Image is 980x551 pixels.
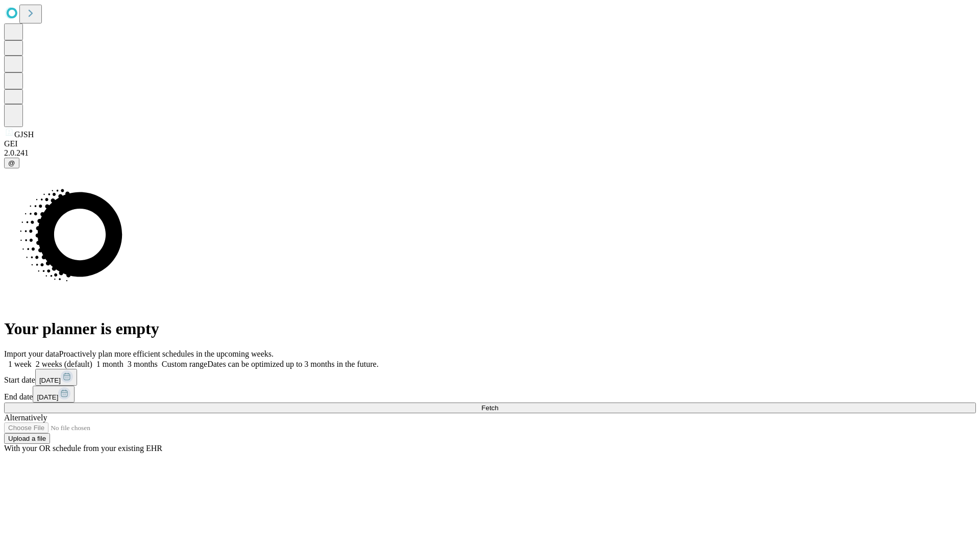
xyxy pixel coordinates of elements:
button: Upload a file [4,433,50,444]
span: Custom range [162,360,207,368]
span: [DATE] [37,393,58,401]
span: 2 weeks (default) [36,360,92,368]
span: @ [8,159,15,167]
span: 1 month [96,360,124,368]
span: Import your data [4,349,59,358]
span: Dates can be optimized up to 3 months in the future. [207,360,378,368]
span: GJSH [14,130,34,139]
button: Fetch [4,403,976,413]
button: @ [4,158,19,168]
button: [DATE] [35,369,77,386]
span: Fetch [481,404,498,412]
div: Start date [4,369,976,386]
span: Proactively plan more efficient schedules in the upcoming weeks. [59,349,274,358]
button: [DATE] [33,386,75,403]
span: [DATE] [39,377,61,384]
div: End date [4,386,976,403]
div: GEI [4,139,976,148]
div: 2.0.241 [4,148,976,158]
span: 1 week [8,360,32,368]
h1: Your planner is empty [4,319,976,338]
span: Alternatively [4,413,47,422]
span: 3 months [128,360,158,368]
span: With your OR schedule from your existing EHR [4,444,162,453]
